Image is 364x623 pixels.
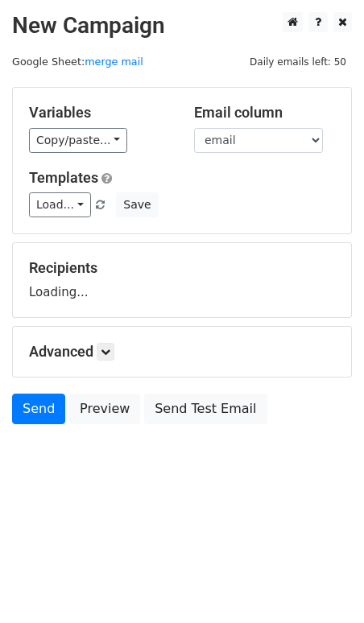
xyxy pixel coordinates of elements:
a: Templates [29,169,98,186]
a: Send [12,394,65,424]
a: Send Test Email [144,394,267,424]
h5: Email column [194,104,335,122]
div: Loading... [29,259,335,301]
a: Load... [29,192,91,217]
button: Save [116,192,158,217]
h5: Advanced [29,343,335,361]
span: Daily emails left: 50 [244,53,352,71]
h5: Recipients [29,259,335,277]
a: merge mail [85,56,143,68]
a: Daily emails left: 50 [244,56,352,68]
h2: New Campaign [12,12,352,39]
a: Preview [69,394,140,424]
small: Google Sheet: [12,56,143,68]
a: Copy/paste... [29,128,127,153]
h5: Variables [29,104,170,122]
